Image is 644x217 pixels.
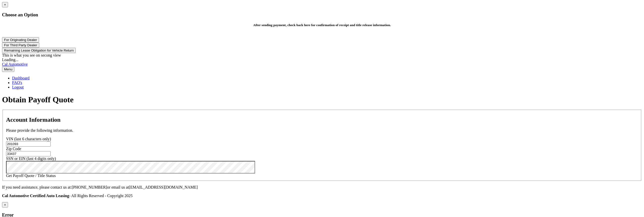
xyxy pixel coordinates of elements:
div: This is what you see on secong view [2,53,642,58]
p: If you need assistance, please contact us at: or email us at [2,185,642,190]
label: VIN (last 6 characters only) [6,137,51,141]
button: For Third Party Dealer [2,42,39,48]
a: Logout [12,85,24,89]
span: [PHONE_NUMBER] [72,185,107,189]
div: Loading... [2,58,642,62]
button: × [2,2,8,7]
a: Cal Automotive [2,62,28,66]
label: SSN or EIN (last 4 digits only) [6,156,56,161]
span: [EMAIL_ADDRESS][DOMAIN_NAME] [129,185,198,189]
p: Please provide the following information. [6,128,638,133]
label: Zip Code [6,147,21,151]
h2: Account Information [6,116,638,123]
button: For Originating Dealer [2,37,39,42]
span: Obtain Payoff Quote [2,95,73,104]
h5: After sending payment, check back here for confirmation of receipt and title release information. [2,23,642,27]
a: Dashboard [12,76,29,80]
button: Menu [2,67,14,72]
button: × [2,202,8,207]
strong: Cal Automotive Certified Auto Leasing [2,194,69,198]
span: Menu [4,67,12,71]
p: - All Rights Reserved - Copyright 2025 [2,194,642,198]
a: FAQ's [12,80,22,85]
a: Get Payoff Quote / Title Status [6,173,56,178]
h3: Choose an Option [2,12,642,18]
button: Remaining Lease Obligation for Vehicle Return [2,48,76,53]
